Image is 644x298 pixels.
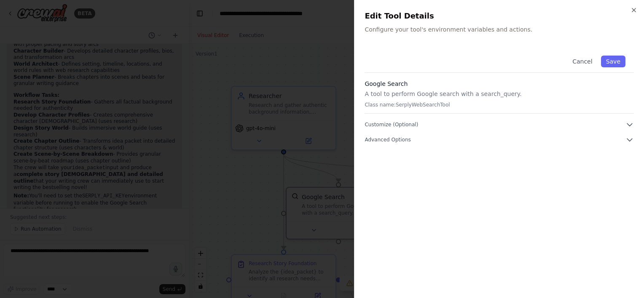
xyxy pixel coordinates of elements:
[365,25,634,34] p: Configure your tool's environment variables and actions.
[601,56,625,67] button: Save
[365,101,634,108] p: Class name: SerplyWebSearchTool
[567,56,597,67] button: Cancel
[365,10,634,22] h2: Edit Tool Details
[365,90,634,98] p: A tool to perform Google search with a search_query.
[365,80,634,88] h3: Google Search
[365,136,411,143] span: Advanced Options
[365,136,634,144] button: Advanced Options
[365,121,418,128] span: Customize (Optional)
[365,120,634,129] button: Customize (Optional)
